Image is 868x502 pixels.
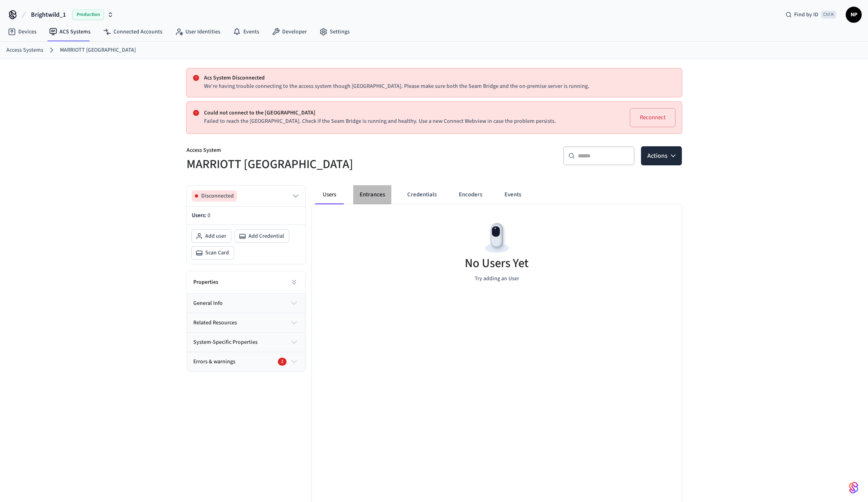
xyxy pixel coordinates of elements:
h5: MARRIOTT [GEOGRAPHIC_DATA] [187,156,429,173]
p: We're having trouble connecting to the access system though [GEOGRAPHIC_DATA]. Please make sure b... [204,82,676,91]
div: 2 [278,358,287,366]
span: Ctrl K [821,11,836,19]
button: Add Credential [235,230,289,242]
span: Errors & warnings [193,358,235,366]
a: Connected Accounts [97,25,169,39]
div: Find by IDCtrl K [779,8,843,22]
button: Add user [192,230,231,242]
button: general info [187,294,305,313]
p: Users: [192,211,300,220]
a: Devices [2,25,43,39]
p: Try adding an User [475,275,519,283]
h2: Properties [193,278,218,286]
button: Reconnect [630,108,676,127]
button: Errors & warnings2 [187,352,305,371]
span: Brightwild_1 [31,10,66,19]
button: related resources [187,313,305,332]
span: system-specific properties [193,338,258,347]
button: Actions [641,146,682,165]
span: general info [193,299,223,308]
a: User Identities [169,25,227,39]
button: Events [498,185,527,204]
span: related resources [193,319,237,327]
span: Disconnected [201,192,234,200]
p: Failed to reach the [GEOGRAPHIC_DATA]. Check if the Seam Bridge is running and healthy. Use a new... [204,117,614,126]
p: Acs System Disconnected [204,74,676,82]
span: Scan Card [205,249,229,257]
span: NP [847,8,861,22]
a: Events [227,25,266,39]
p: Could not connect to the [GEOGRAPHIC_DATA] [204,109,614,117]
img: Devices Empty State [479,220,515,256]
button: Encoders [452,185,489,204]
button: Scan Card [192,246,234,259]
span: 0 [208,211,210,219]
button: Disconnected [192,190,300,202]
button: NP [846,7,862,23]
button: Entrances [353,185,391,204]
p: Access System [187,146,429,156]
img: SeamLogoGradient.69752ec5.svg [849,481,858,494]
a: Settings [313,25,356,39]
span: Add user [205,232,226,240]
h5: No Users Yet [465,255,529,271]
a: ACS Systems [43,25,97,39]
a: Developer [266,25,313,39]
button: Credentials [401,185,443,204]
span: Add Credential [248,232,284,240]
span: Production [72,10,104,20]
a: MARRIOTT [GEOGRAPHIC_DATA] [60,46,136,54]
a: Access Systems [6,46,43,54]
span: Find by ID [794,11,818,19]
button: Users [315,185,344,204]
button: system-specific properties [187,333,305,352]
